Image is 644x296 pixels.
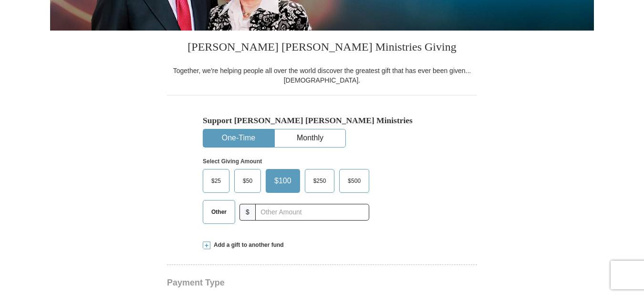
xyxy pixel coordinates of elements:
input: Other Amount [255,204,369,221]
span: $50 [238,174,257,188]
span: $500 [343,174,365,188]
h4: Payment Type [167,279,477,286]
div: Together, we're helping people all over the world discover the greatest gift that has ever been g... [167,66,477,85]
span: $100 [270,174,296,188]
span: Add a gift to another fund [210,241,284,249]
button: One-Time [203,129,274,147]
span: $25 [207,174,226,188]
strong: Select Giving Amount [203,158,262,165]
h5: Support [PERSON_NAME] [PERSON_NAME] Ministries [203,116,441,126]
span: Other [207,205,231,219]
h3: [PERSON_NAME] [PERSON_NAME] Ministries Giving [167,31,477,66]
button: Monthly [275,129,345,147]
span: $250 [309,174,331,188]
span: $ [239,204,256,221]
